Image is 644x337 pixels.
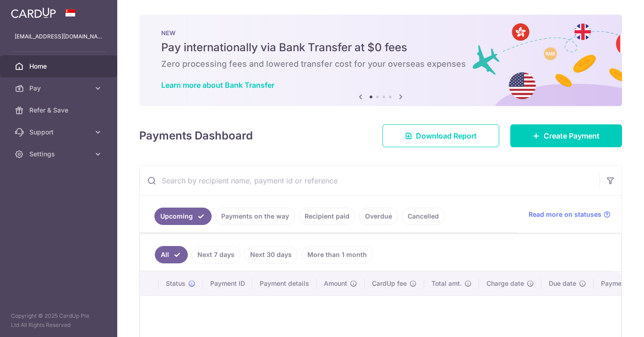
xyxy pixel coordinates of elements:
span: Create Payment [544,130,600,141]
img: Bank transfer banner [139,15,622,106]
a: Upcoming [154,208,212,225]
a: Download Report [382,124,499,147]
span: Amount [324,279,347,288]
th: Payment details [252,272,317,295]
p: NEW [161,29,600,37]
h5: Pay internationally via Bank Transfer at $0 fees [161,40,600,55]
a: Overdue [359,208,398,225]
span: Settings [29,150,90,159]
span: Download Report [416,130,477,141]
a: Read more on statuses [529,210,611,219]
a: Create Payment [510,124,622,147]
th: Payment ID [203,272,252,295]
a: Learn more about Bank Transfer [161,80,274,90]
span: CardUp fee [372,279,407,288]
h4: Payments Dashboard [139,128,253,144]
span: Refer & Save [29,106,90,115]
span: Pay [29,84,90,93]
span: Support [29,128,90,137]
a: Next 30 days [244,246,298,263]
span: Charge date [486,279,524,288]
span: Due date [549,279,576,288]
a: Payments on the way [215,208,295,225]
span: Read more on statuses [529,210,601,219]
a: Cancelled [402,208,445,225]
h6: Zero processing fees and lowered transfer cost for your overseas expenses [161,59,600,70]
span: Home [29,62,90,71]
span: Total amt. [431,279,462,288]
p: [EMAIL_ADDRESS][DOMAIN_NAME] [15,32,103,41]
a: All [155,246,188,263]
span: Status [166,279,186,288]
a: Next 7 days [191,246,240,263]
input: Search by recipient name, payment id or reference [140,166,600,195]
a: More than 1 month [301,246,373,263]
a: Recipient paid [299,208,355,225]
img: CardUp [11,7,56,18]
